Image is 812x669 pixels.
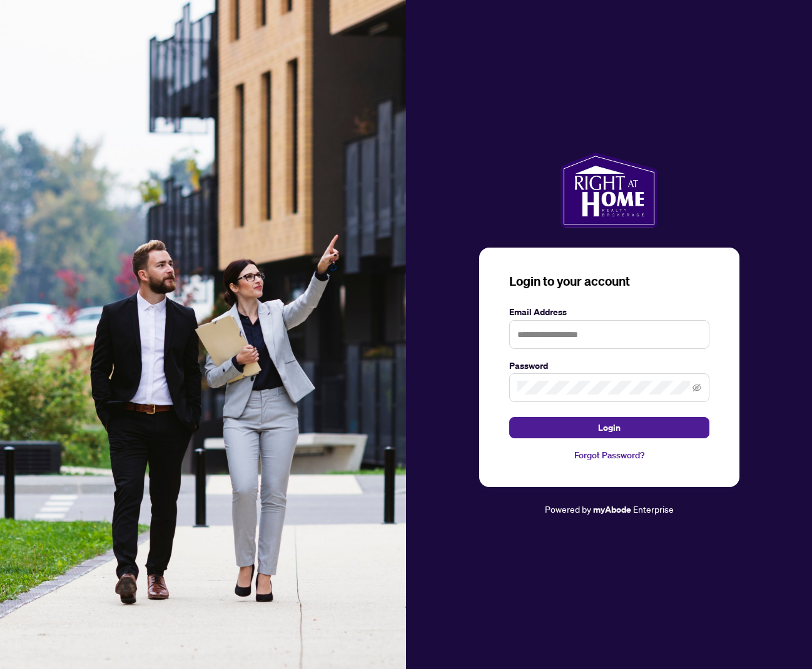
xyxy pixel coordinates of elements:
span: Enterprise [633,503,674,515]
button: Login [509,417,709,438]
a: myAbode [593,503,631,516]
label: Email Address [509,305,709,319]
label: Password [509,359,709,373]
img: ma-logo [561,153,657,228]
a: Forgot Password? [509,448,709,462]
span: Login [598,418,621,438]
h3: Login to your account [509,273,709,290]
span: eye-invisible [693,383,701,392]
span: Powered by [545,503,591,515]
